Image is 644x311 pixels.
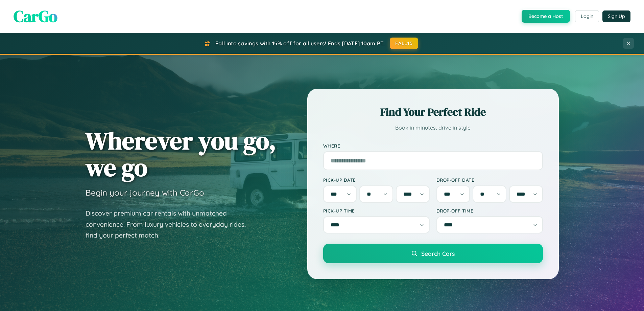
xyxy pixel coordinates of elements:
h1: Wherever you go, we go [86,127,276,181]
h3: Begin your journey with CarGo [86,187,204,198]
p: Discover premium car rentals with unmatched convenience. From luxury vehicles to everyday rides, ... [86,208,255,241]
label: Drop-off Time [436,208,543,214]
button: Search Cars [323,244,543,263]
h2: Find Your Perfect Ride [323,105,543,119]
span: Fall into savings with 15% off for all users! Ends [DATE] 10am PT. [215,40,385,47]
label: Drop-off Date [436,177,543,183]
span: Search Cars [421,250,455,257]
button: Login [575,10,599,22]
button: Sign Up [602,10,630,22]
p: Book in minutes, drive in style [323,123,543,133]
label: Where [323,143,543,149]
button: FALL15 [390,38,418,49]
span: CarGo [14,5,57,27]
label: Pick-up Time [323,208,430,214]
button: Become a Host [522,10,570,23]
label: Pick-up Date [323,177,430,183]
